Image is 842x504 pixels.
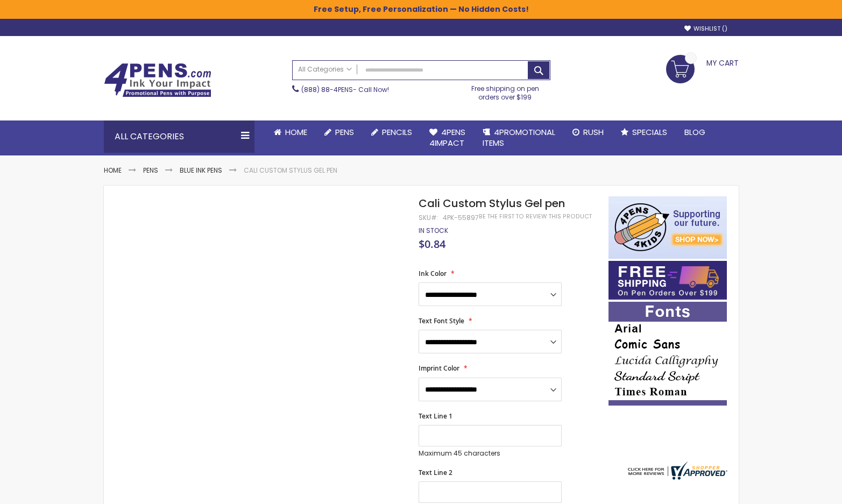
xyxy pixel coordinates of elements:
[104,120,254,153] div: All Categories
[608,302,727,406] img: font-personalization-examples
[483,126,555,148] span: 4PROMOTIONAL ITEMS
[293,61,357,79] a: All Categories
[676,120,714,144] a: Blog
[244,166,337,175] li: Cali Custom Stylus Gel pen
[564,120,612,144] a: Rush
[608,261,727,300] img: Free shipping on orders over $199
[419,269,447,278] span: Ink Color
[301,85,389,94] span: - Call Now!
[335,126,354,138] span: Pens
[285,126,307,138] span: Home
[443,214,479,222] div: 4PK-55897
[265,120,316,144] a: Home
[419,196,565,211] span: Cali Custom Stylus Gel pen
[625,473,727,482] a: 4pens.com certificate URL
[382,126,412,138] span: Pencils
[608,196,727,259] img: 4pens 4 kids
[419,449,562,458] p: Maximum 45 characters
[460,80,550,102] div: Free shipping on pen orders over $199
[316,120,363,144] a: Pens
[143,166,158,175] a: Pens
[583,126,604,138] span: Rush
[419,226,448,235] div: Availability
[104,63,211,97] img: 4Pens Custom Pens and Promotional Products
[419,411,452,421] span: Text Line 1
[419,468,452,477] span: Text Line 2
[298,65,352,74] span: All Categories
[180,166,222,175] a: Blue ink Pens
[419,364,459,373] span: Imprint Color
[104,166,122,175] a: Home
[429,126,465,148] span: 4Pens 4impact
[479,212,592,221] a: Be the first to review this product
[474,120,564,155] a: 4PROMOTIONALITEMS
[363,120,421,144] a: Pencils
[419,237,445,251] span: $0.84
[632,126,667,138] span: Specials
[419,213,438,222] strong: SKU
[421,120,474,155] a: 4Pens4impact
[625,462,727,480] img: 4pens.com widget logo
[612,120,676,144] a: Specials
[684,25,727,33] a: Wishlist
[419,226,448,235] span: In stock
[419,316,464,325] span: Text Font Style
[684,126,705,138] span: Blog
[301,85,353,94] a: (888) 88-4PENS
